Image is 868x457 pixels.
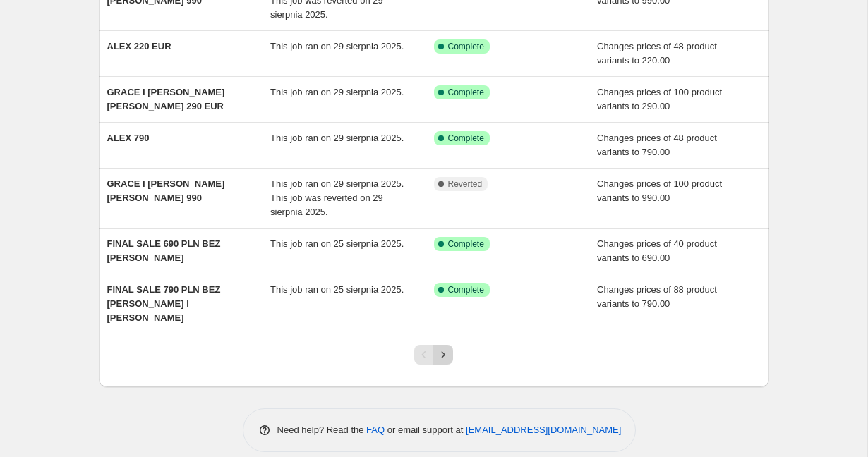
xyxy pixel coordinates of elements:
span: ALEX 790 [107,133,150,143]
span: This job ran on 29 sierpnia 2025. [270,133,404,143]
span: Need help? Read the [277,425,367,435]
span: Changes prices of 100 product variants to 290.00 [597,87,722,111]
span: Changes prices of 48 product variants to 220.00 [597,41,717,66]
span: or email support at [385,425,466,435]
span: Changes prices of 48 product variants to 790.00 [597,133,717,157]
nav: Pagination [414,345,453,365]
span: Complete [448,238,484,250]
button: Next [433,345,453,365]
span: This job ran on 29 sierpnia 2025. [270,87,404,97]
span: FINAL SALE 690 PLN BEZ [PERSON_NAME] [107,238,221,263]
span: ALEX 220 EUR [107,41,171,51]
span: This job ran on 25 sierpnia 2025. [270,238,404,249]
span: GRACE I [PERSON_NAME] [PERSON_NAME] 990 [107,178,225,203]
span: Changes prices of 100 product variants to 990.00 [597,178,722,203]
span: This job ran on 29 sierpnia 2025. This job was reverted on 29 sierpnia 2025. [270,178,404,217]
span: Complete [448,41,484,52]
span: This job ran on 29 sierpnia 2025. [270,41,404,51]
span: Changes prices of 40 product variants to 690.00 [597,238,717,263]
span: Changes prices of 88 product variants to 790.00 [597,284,717,309]
span: Complete [448,87,484,98]
span: FINAL SALE 790 PLN BEZ [PERSON_NAME] I [PERSON_NAME] [107,284,221,323]
span: Reverted [448,178,483,190]
a: FAQ [366,425,385,435]
span: Complete [448,284,484,295]
span: Complete [448,133,484,144]
span: GRACE I [PERSON_NAME] [PERSON_NAME] 290 EUR [107,87,225,111]
span: This job ran on 25 sierpnia 2025. [270,284,404,295]
a: [EMAIL_ADDRESS][DOMAIN_NAME] [466,425,621,435]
